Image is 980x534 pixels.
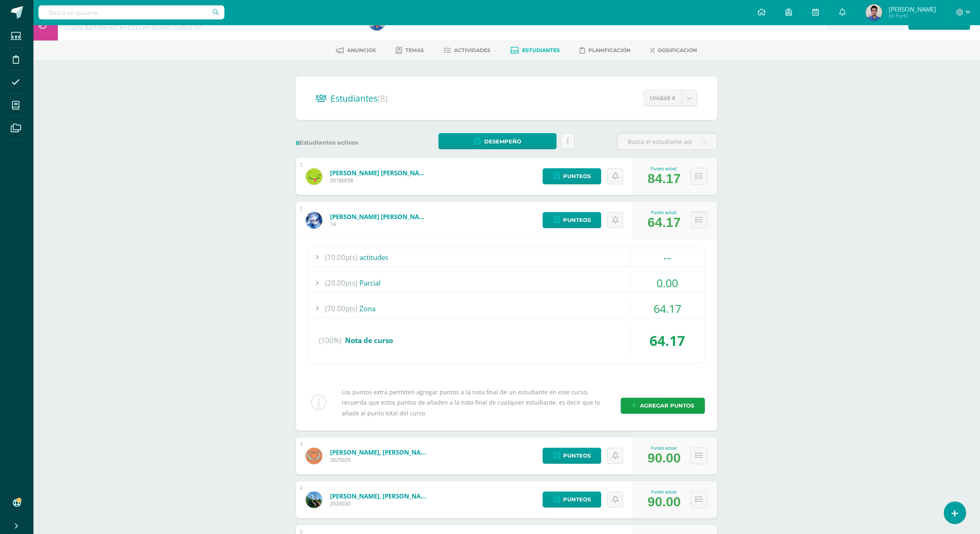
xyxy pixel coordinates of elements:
[300,441,303,447] div: 3
[542,212,601,228] a: Punteos
[405,47,424,53] span: Temas
[330,492,429,500] a: [PERSON_NAME], [PERSON_NAME]
[630,248,704,267] div: --
[330,448,429,456] a: [PERSON_NAME], [PERSON_NAME]
[345,336,393,345] span: Nota de curso
[630,299,704,318] div: 64.17
[484,134,521,149] span: Desempeño
[300,485,303,491] div: 4
[306,448,322,464] img: 12d42eee150ec94be7bc9c426f7a7b5c.png
[306,168,322,185] img: b860c5c67e970eb9d169371894faa043.png
[438,133,556,149] a: Desempeño
[296,139,300,147] span: 8
[588,47,630,53] span: Planificación
[650,44,697,57] a: Dosificación
[888,12,936,19] span: Mi Perfil
[640,398,694,413] span: Agregar puntos
[325,274,357,292] span: (20.00pts)
[330,456,429,463] span: 2025029
[319,325,341,356] span: (100%)
[563,492,590,507] span: Punteos
[300,206,303,212] div: 2
[888,5,936,13] span: [PERSON_NAME]
[325,299,357,318] span: (70.00pts)
[309,274,704,292] div: Parcial
[325,248,357,267] span: (10.00pts)
[309,299,704,318] div: Zona
[296,139,396,147] label: Estudiantes activos
[542,168,601,184] a: Punteos
[617,133,717,150] input: Busca el estudiante aquí...
[300,162,303,168] div: 1
[563,169,590,184] span: Punteos
[396,44,424,57] a: Temas
[330,221,429,228] span: 14
[347,47,376,53] span: Anuncios
[38,5,224,19] input: Busca un usuario...
[647,215,680,230] div: 64.17
[542,491,601,508] a: Punteos
[338,387,607,418] div: Los puntos extra permiten agregar puntos a la nota final de un estudiante en este curso, recuerda...
[630,274,704,292] div: 0.00
[647,171,680,186] div: 84.17
[630,325,704,356] div: 64.17
[330,212,429,221] a: [PERSON_NAME] [PERSON_NAME]
[306,491,322,508] img: 0899c776de23232aec2ab8757d93c202.png
[542,448,601,464] a: Punteos
[647,490,680,494] div: Punteo actual:
[658,47,697,53] span: Dosificación
[331,93,388,104] span: Estudiantes
[647,451,680,466] div: 90.00
[647,494,680,510] div: 90.00
[580,44,630,57] a: Planificación
[563,212,590,228] span: Punteos
[650,90,675,106] span: Unidad 4
[64,24,359,31] div: Cuarto Bachillerato en CCLL en Diseño Grafico 'A'
[336,44,376,57] a: Anuncios
[454,47,490,53] span: Actividades
[309,248,704,267] div: actitudes
[563,448,590,463] span: Punteos
[378,93,388,104] span: (8)
[647,446,680,451] div: Punteo actual:
[644,90,697,106] a: Unidad 4
[330,169,429,177] a: [PERSON_NAME] [PERSON_NAME]
[522,47,560,53] span: Estudiantes
[510,44,560,57] a: Estudiantes
[444,44,490,57] a: Actividades
[621,398,705,414] a: Agregar puntos
[866,4,882,21] img: 071d1905f06132a3a55f1a3ae3fd435e.png
[647,210,680,215] div: Punteo actual:
[330,177,429,184] span: 20180058
[647,167,680,171] div: Punteo actual:
[306,212,322,229] img: 0283b6aaca01636b2d1b8cbe1be463a0.png
[330,500,429,507] span: 2020030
